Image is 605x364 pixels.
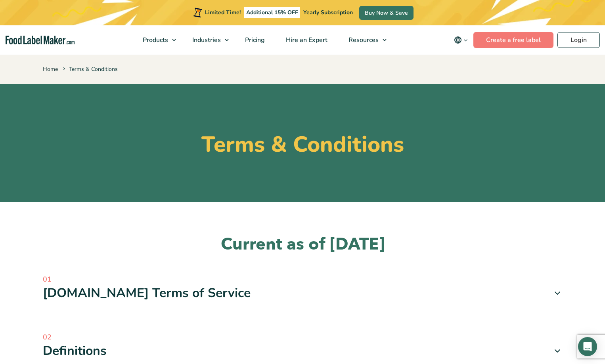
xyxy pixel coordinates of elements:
[359,6,414,20] a: Buy Now & Save
[132,25,180,55] a: Products
[557,32,600,48] a: Login
[346,36,379,44] span: Resources
[190,36,222,44] span: Industries
[338,25,391,55] a: Resources
[43,274,562,301] a: 01 [DOMAIN_NAME] Terms of Service
[43,332,562,359] a: 02 Definitions
[43,234,562,255] h2: Current as of [DATE]
[303,9,353,16] span: Yearly Subscription
[140,36,169,44] span: Products
[43,131,562,158] h1: Terms & Conditions
[182,25,233,55] a: Industries
[61,65,118,73] span: Terms & Conditions
[473,32,553,48] a: Create a free label
[43,285,562,301] div: [DOMAIN_NAME] Terms of Service
[43,65,58,73] a: Home
[235,25,274,55] a: Pricing
[43,343,562,359] div: Definitions
[283,36,328,44] span: Hire an Expert
[43,332,562,343] span: 02
[205,9,241,16] span: Limited Time!
[276,25,336,55] a: Hire an Expert
[243,36,266,44] span: Pricing
[578,337,597,356] div: Open Intercom Messenger
[43,274,562,285] span: 01
[244,7,300,18] span: Additional 15% OFF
